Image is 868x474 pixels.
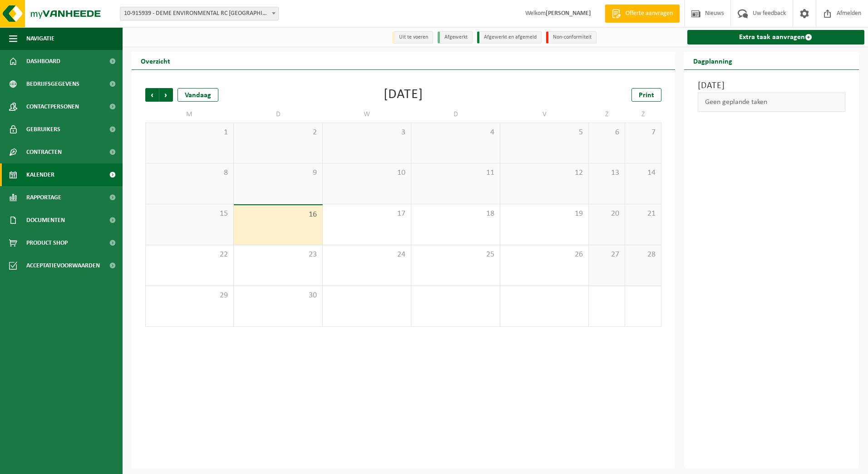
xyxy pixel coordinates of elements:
span: 24 [327,250,406,260]
strong: [PERSON_NAME] [546,10,591,17]
span: 10 [327,168,406,178]
span: 23 [238,250,317,260]
span: Documenten [26,209,65,232]
span: 5 [505,128,584,138]
td: Z [625,106,661,123]
span: 17 [327,209,406,219]
span: 28 [630,250,656,260]
span: Navigatie [26,27,54,50]
span: Kalender [26,163,54,186]
li: Afgewerkt [438,31,473,44]
span: 30 [238,291,317,301]
a: Extra taak aanvragen [687,30,865,44]
span: Vorige [145,88,159,102]
td: Z [589,106,625,123]
span: 16 [238,210,317,220]
span: 18 [416,209,495,219]
li: Afgewerkt en afgemeld [477,31,542,44]
span: 21 [630,209,656,219]
td: M [145,106,234,123]
span: 29 [150,291,229,301]
span: 20 [593,209,620,219]
span: Volgende [159,88,173,102]
span: 14 [630,168,656,178]
span: 19 [505,209,584,219]
span: 6 [593,128,620,138]
span: 10-915939 - DEME ENVIRONMENTAL RC ANTWERPEN - ZWIJNDRECHT [120,7,278,20]
span: Acceptatievoorwaarden [26,254,100,277]
span: Rapportage [26,186,61,209]
span: 15 [150,209,229,219]
span: 13 [593,168,620,178]
span: 11 [416,168,495,178]
span: Product Shop [26,232,68,254]
td: W [323,106,411,123]
span: 10-915939 - DEME ENVIRONMENTAL RC ANTWERPEN - ZWIJNDRECHT [120,7,279,20]
span: 27 [593,250,620,260]
td: V [500,106,589,123]
h3: [DATE] [698,79,846,93]
span: Print [639,92,654,99]
td: D [234,106,322,123]
h2: Overzicht [132,52,179,69]
span: Offerte aanvragen [623,9,675,18]
a: Offerte aanvragen [605,5,680,23]
a: Print [631,88,661,102]
span: 3 [327,128,406,138]
li: Uit te voeren [392,31,433,44]
div: Geen geplande taken [698,93,846,112]
span: Dashboard [26,50,60,73]
span: 26 [505,250,584,260]
span: 9 [238,168,317,178]
span: 7 [630,128,656,138]
span: Gebruikers [26,118,60,141]
span: 22 [150,250,229,260]
div: [DATE] [384,88,423,102]
h2: Dagplanning [684,52,741,69]
span: Contracten [26,141,62,163]
span: 4 [416,128,495,138]
span: Bedrijfsgegevens [26,73,79,95]
span: Contactpersonen [26,95,79,118]
span: 25 [416,250,495,260]
td: D [411,106,500,123]
span: 12 [505,168,584,178]
span: 2 [238,128,317,138]
span: 8 [150,168,229,178]
div: Vandaag [178,88,218,102]
li: Non-conformiteit [546,31,597,44]
span: 1 [150,128,229,138]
